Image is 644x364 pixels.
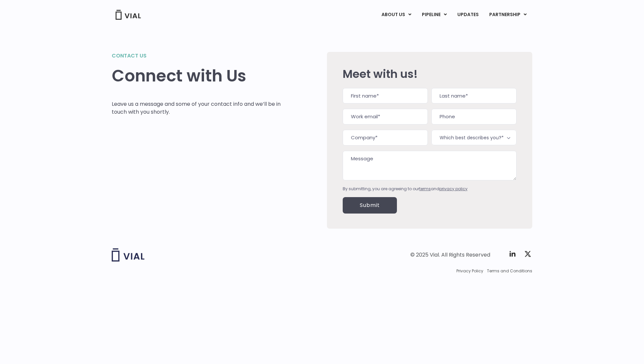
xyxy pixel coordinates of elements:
img: Vial logo wih "Vial" spelled out [112,248,145,262]
input: Phone [431,109,517,125]
span: Which best describes you?* [431,130,517,145]
a: Privacy Policy [456,268,483,274]
div: By submitting, you are agreeing to our and [343,186,517,192]
h1: Connect with Us [112,66,281,85]
p: Leave us a message and some of your contact info and we’ll be in touch with you shortly. [112,100,281,116]
input: Company* [343,130,428,146]
img: Vial Logo [115,10,141,20]
a: privacy policy [439,186,468,192]
input: Last name* [431,88,517,104]
a: terms [419,186,431,192]
h2: Meet with us! [343,68,517,80]
input: Work email* [343,109,428,125]
div: © 2025 Vial. All Rights Reserved [410,251,490,259]
a: PIPELINEMenu Toggle [417,9,452,20]
a: UPDATES [452,9,484,20]
h2: Contact us [112,52,281,60]
input: First name* [343,88,428,104]
input: Submit [343,197,397,214]
a: PARTNERSHIPMenu Toggle [484,9,532,20]
a: Terms and Conditions [487,268,532,274]
a: ABOUT USMenu Toggle [376,9,416,20]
